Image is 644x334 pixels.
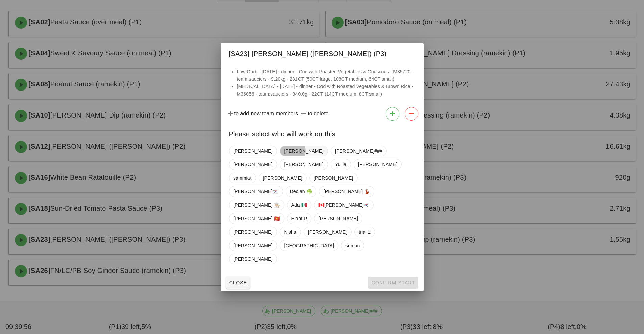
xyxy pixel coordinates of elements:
span: suman [345,240,360,251]
span: Nisha [284,227,296,237]
span: Declan ☘️ [290,186,312,197]
li: [MEDICAL_DATA] - [DATE] - dinner - Cod with Roasted Vegetables & Brown Rice - M36056 - team:sauci... [237,83,415,98]
span: Yullia [335,159,346,170]
span: [PERSON_NAME] [233,254,272,264]
span: [PERSON_NAME]🇰🇷 [233,186,279,197]
span: [GEOGRAPHIC_DATA] [284,240,334,251]
span: [PERSON_NAME] [358,159,397,170]
button: Close [226,277,250,289]
span: Ada 🇲🇽 [291,200,307,210]
span: [PERSON_NAME] [233,159,272,170]
span: [PERSON_NAME] [233,227,272,237]
li: Low Carb - [DATE] - dinner - Cod with Roasted Vegetables & Couscous - M35720 - team:sauciers - 9.... [237,68,415,83]
div: [SA23] [PERSON_NAME] ([PERSON_NAME]) (P3) [221,43,424,62]
div: to add new team members. to delete. [221,104,424,123]
span: trial 1 [359,227,371,237]
span: H'oat R [291,213,307,224]
span: [PERSON_NAME] 👨🏼‍🍳 [233,200,280,210]
span: [PERSON_NAME] [263,173,302,183]
span: sammiat [233,173,252,183]
span: [PERSON_NAME] [233,240,272,251]
span: [PERSON_NAME] [284,159,323,170]
span: Close [229,280,247,285]
span: 🇨🇦[PERSON_NAME]🇰🇷 [318,200,369,210]
span: [PERSON_NAME] [284,146,323,156]
span: [PERSON_NAME] [318,213,358,224]
span: [PERSON_NAME] 🇻🇳 [233,213,280,224]
span: [PERSON_NAME] 💃🏽 [323,186,370,197]
span: [PERSON_NAME] [308,227,347,237]
span: [PERSON_NAME] [314,173,353,183]
span: [PERSON_NAME]### [335,146,382,156]
span: [PERSON_NAME] [233,146,272,156]
div: Please select who will work on this [221,123,424,143]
